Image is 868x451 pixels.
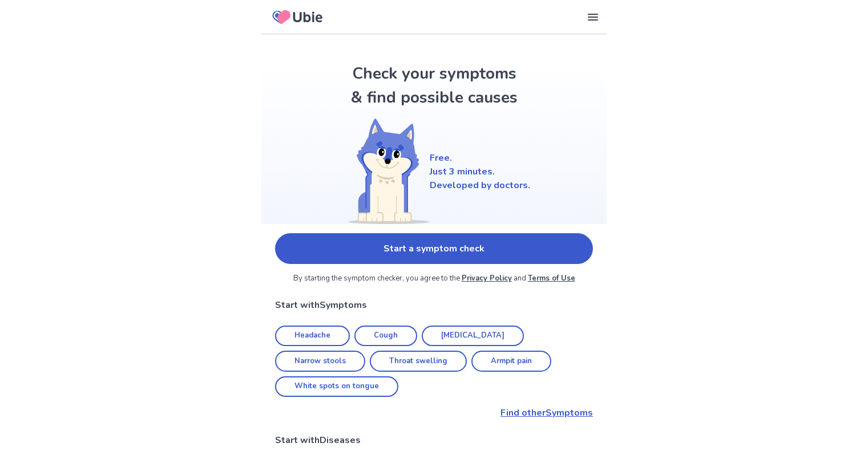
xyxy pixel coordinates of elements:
[528,273,575,283] a: Terms of Use
[275,351,365,372] a: Narrow stools
[275,273,593,285] p: By starting the symptom checker, you agree to the and
[275,233,593,264] a: Start a symptom check
[430,151,530,165] p: Free.
[370,351,467,372] a: Throat swelling
[338,119,430,224] img: Shiba (Welcome)
[471,351,551,372] a: Armpit pain
[275,433,593,447] p: Start with Diseases
[275,406,593,420] p: Find other Symptoms
[430,165,530,178] p: Just 3 minutes.
[349,62,520,109] h1: Check your symptoms & find possible causes
[430,178,530,192] p: Developed by doctors.
[354,326,417,347] a: Cough
[462,273,512,283] a: Privacy Policy
[275,326,350,347] a: Headache
[422,326,524,347] a: [MEDICAL_DATA]
[275,298,593,312] p: Start with Symptoms
[275,406,593,420] a: Find otherSymptoms
[275,376,398,397] a: White spots on tongue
